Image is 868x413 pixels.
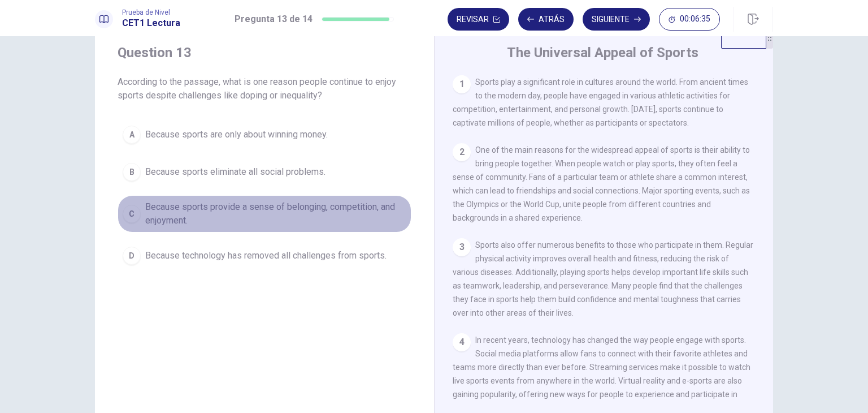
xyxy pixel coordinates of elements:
h4: Question 13 [118,44,411,62]
button: CBecause sports provide a sense of belonging, competition, and enjoyment. [118,195,411,233]
span: Prueba de Nivel [122,8,180,16]
button: Revisar [448,8,509,31]
span: Because technology has removed all challenges from sports. [145,249,387,263]
span: According to the passage, what is one reason people continue to enjoy sports despite challenges l... [118,75,411,102]
span: Because sports eliminate all social problems. [145,165,325,179]
span: Because sports are only about winning money. [145,128,328,141]
button: BBecause sports eliminate all social problems. [118,158,411,186]
div: B [123,163,141,181]
div: 1 [453,75,471,93]
h1: Pregunta 13 de 14 [235,12,313,26]
span: One of the main reasons for the widespread appeal of sports is their ability to bring people toge... [453,145,750,222]
button: 00:06:35 [659,8,720,31]
span: 00:06:35 [680,15,710,24]
div: 3 [453,238,471,256]
button: DBecause technology has removed all challenges from sports. [118,242,411,270]
button: Atrás [518,8,574,31]
h1: CET1 Lectura [122,16,180,30]
span: Sports also offer numerous benefits to those who participate in them. Regular physical activity i... [453,240,753,317]
button: Siguiente [583,8,650,31]
div: A [123,126,141,144]
h4: The Universal Appeal of Sports [507,44,698,62]
div: C [123,205,141,223]
div: 4 [453,333,471,351]
span: Sports play a significant role in cultures around the world. From ancient times to the modern day... [453,78,748,127]
span: Because sports provide a sense of belonging, competition, and enjoyment. [145,200,406,227]
span: In recent years, technology has changed the way people engage with sports. Social media platforms... [453,335,750,412]
button: ABecause sports are only about winning money. [118,121,411,149]
div: 2 [453,143,471,161]
div: D [123,247,141,265]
